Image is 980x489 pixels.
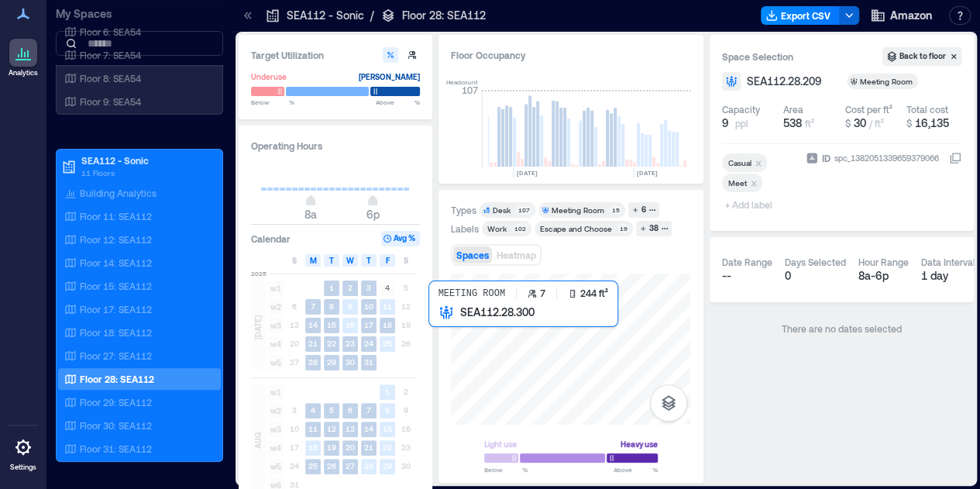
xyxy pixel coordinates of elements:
div: Desk [493,205,511,215]
p: Floor 28: SEA112 [80,373,154,385]
p: SEA112 - Sonic [287,8,364,23]
text: 6 [348,405,352,415]
div: Underuse [251,69,287,84]
span: Amazon [890,8,932,23]
p: Floor 6: SEA54 [80,26,141,38]
span: w4 [268,440,284,456]
span: Above % [614,465,658,474]
div: 6 [639,203,648,217]
span: T [329,254,334,267]
p: / [370,8,374,23]
text: 8 [329,301,334,311]
text: 11 [383,301,392,311]
text: 14 [308,320,318,329]
div: spc_1382051339659379066 [833,150,940,166]
span: T [366,254,371,267]
button: Export CSV [761,6,840,25]
text: 4 [311,405,315,415]
h3: Target Utilization [251,47,420,63]
div: Light use [484,436,517,452]
span: 6p [366,208,380,221]
p: Floor 28: SEA112 [402,8,486,23]
div: Data Interval [921,256,975,268]
span: 16,135 [915,116,949,129]
text: 24 [364,339,373,348]
span: w5 [268,459,284,474]
div: Meeting Room [860,76,915,87]
text: 1 [385,387,390,396]
div: 38 [647,222,661,236]
text: 26 [327,461,336,470]
text: 19 [327,443,336,452]
h3: Operating Hours [251,138,420,153]
text: 29 [327,357,336,367]
span: 538 [783,116,802,129]
p: Floor 17: SEA112 [80,303,152,315]
p: Analytics [9,68,38,77]
span: 8a [304,208,317,221]
text: 25 [383,339,392,348]
span: There are no dates selected [782,323,902,334]
div: Date Range [722,256,772,268]
p: Floor 27: SEA112 [80,350,152,362]
span: ppl [735,117,748,129]
span: M [310,254,317,267]
text: 5 [329,405,334,415]
div: Remove Casual [751,157,767,168]
p: Floor 18: SEA112 [80,326,152,339]
div: 0 [785,268,846,284]
text: 13 [346,424,355,433]
h3: Space Selection [722,49,883,64]
p: Floor 30: SEA112 [80,419,152,432]
div: Capacity [722,103,760,115]
text: 10 [364,301,373,311]
p: Floor 14: SEA112 [80,257,152,269]
button: Heatmap [493,246,539,263]
p: Floor 8: SEA54 [80,72,141,84]
text: 30 [346,357,355,367]
text: 28 [364,461,373,470]
div: Total cost [906,103,948,115]
span: Spaces [456,250,489,260]
div: [PERSON_NAME] [359,69,420,84]
span: 30 [853,116,865,129]
div: 1 day [921,268,975,284]
text: 17 [364,320,373,329]
button: SEA112.28.209 [747,74,841,89]
text: [DATE] [637,169,658,177]
div: Types [451,204,476,216]
button: 38 [636,221,672,236]
span: SEA112.28.209 [747,74,822,89]
span: 9 [722,115,729,131]
text: 8 [385,405,390,415]
div: Days Selected [785,256,846,268]
h3: Calendar [251,231,291,246]
button: Spaces [453,246,492,263]
a: Analytics [4,34,43,82]
text: 25 [308,461,318,470]
span: Heatmap [497,250,536,260]
span: ft² [805,118,814,129]
p: Building Analytics [80,187,156,199]
span: Above % [376,98,420,107]
p: My Spaces [56,6,223,22]
p: SEA112 - Sonic [81,154,211,167]
text: 15 [383,424,392,433]
span: w2 [268,403,284,418]
span: $ [844,118,850,129]
span: [DATE] [252,315,264,339]
text: 27 [346,461,355,470]
button: 6 [628,202,659,218]
text: 23 [346,339,355,348]
p: Floor 12: SEA112 [80,233,152,246]
text: 15 [327,320,336,329]
text: 16 [346,320,355,329]
text: 31 [364,357,373,367]
button: Meeting Room [847,74,937,89]
text: 18 [383,320,392,329]
div: 19 [617,224,630,233]
text: [DATE] [517,169,538,177]
p: Floor 29: SEA112 [80,396,152,408]
button: 9 ppl [722,115,777,131]
button: IDspc_1382051339659379066 [949,152,961,164]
